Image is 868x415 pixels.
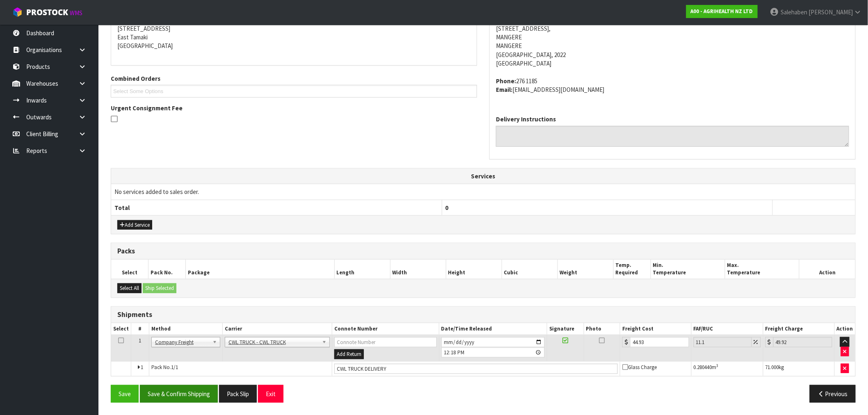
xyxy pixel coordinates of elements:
th: Total [111,200,442,215]
th: Package [185,260,334,279]
address: 276 1185 [EMAIL_ADDRESS][DOMAIN_NAME] [496,77,849,94]
th: Temp. Required [613,260,651,279]
h3: Packs [117,247,849,255]
label: Urgent Consignment Fee [111,104,183,112]
button: Previous [810,385,856,403]
span: 0.280440 [694,364,712,371]
td: Pack No. [149,361,332,376]
th: Min. Temperature [651,260,725,279]
img: cube-alt.png [12,7,23,17]
td: m [692,361,763,376]
th: Connote Number [332,323,439,335]
span: 0 [445,204,449,212]
th: Select [111,260,148,279]
span: ProStock [26,7,68,18]
th: Date/Time Released [439,323,547,335]
a: A00 - AGRIHEALTH NZ LTD [686,5,758,18]
span: Glass Charge [622,364,657,371]
button: Ship Selected [143,283,176,293]
h3: Shipments [117,311,849,319]
th: Freight Charge [763,323,834,335]
span: 1 [139,337,141,344]
address: [STREET_ADDRESS], MANGERE MANGERE [GEOGRAPHIC_DATA], 2022 [GEOGRAPHIC_DATA] [496,15,849,68]
th: Method [149,323,222,335]
span: 71.000 [765,364,779,371]
th: Width [390,260,446,279]
address: [STREET_ADDRESS] East Tamaki [GEOGRAPHIC_DATA] [117,15,471,50]
th: Services [111,169,855,184]
th: # [131,323,149,335]
input: Connote Number [334,337,437,347]
button: Save & Confirm Shipping [140,385,218,403]
th: Freight Cost [620,323,692,335]
th: Signature [547,323,584,335]
button: Save [111,385,139,403]
span: 1/1 [171,364,178,371]
button: Add Return [334,349,364,359]
span: 1 [141,364,143,371]
span: Company Freight [155,337,209,347]
th: Pack No. [148,260,186,279]
span: Salehaben [781,8,807,16]
label: Combined Orders [111,74,160,83]
input: Freight Charge [773,337,832,347]
button: Add Service [117,220,152,230]
th: Action [799,260,855,279]
strong: phone [496,77,516,85]
th: Weight [557,260,613,279]
th: Photo [584,323,620,335]
th: Cubic [502,260,557,279]
strong: email [496,86,512,93]
th: Carrier [222,323,332,335]
small: WMS [70,9,82,17]
th: FAF/RUC [692,323,763,335]
th: Max. Temperature [725,260,799,279]
sup: 3 [717,363,719,368]
input: Freight Adjustment [694,337,752,347]
input: Freight Cost [630,337,689,347]
th: Length [334,260,390,279]
th: Action [834,323,855,335]
th: Select [111,323,131,335]
button: Select All [117,283,142,293]
input: Connote Number [334,364,618,374]
span: [PERSON_NAME] [809,8,853,16]
button: Exit [258,385,283,403]
td: No services added to sales order. [111,184,855,200]
label: Delivery Instructions [496,115,556,123]
button: Pack Slip [219,385,257,403]
span: CWL TRUCK - CWL TRUCK [228,337,319,347]
td: kg [763,361,834,376]
strong: A00 - AGRIHEALTH NZ LTD [691,8,753,15]
th: Height [446,260,502,279]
